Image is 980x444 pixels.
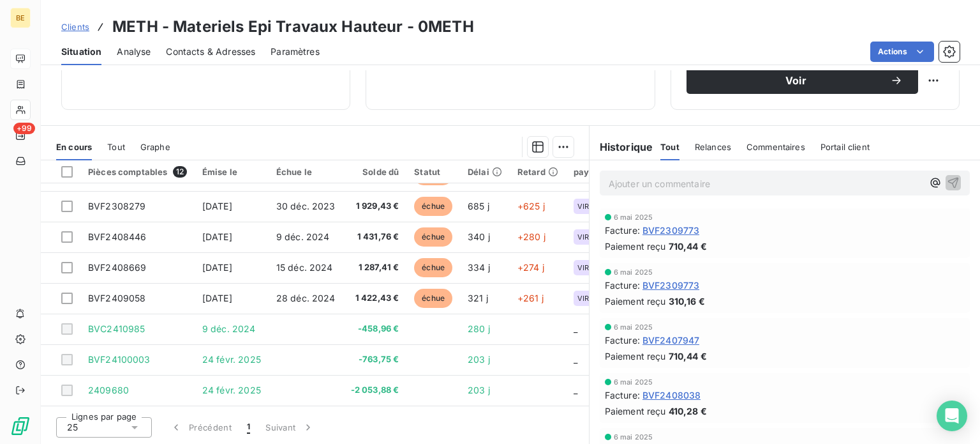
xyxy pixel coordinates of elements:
span: 710,44 € [669,240,707,253]
span: 9 déc. 2024 [202,323,256,334]
div: Délai [468,167,502,177]
span: Situation [61,45,101,58]
span: 15 déc. 2024 [276,262,333,273]
div: Échue le [276,167,336,177]
span: +274 j [517,262,544,273]
span: Paramètres [271,45,320,58]
span: _ [574,354,577,365]
span: BVF24100003 [88,354,151,365]
span: VIR [577,264,589,272]
span: BVF2408446 [88,231,147,242]
h3: METH - Materiels Epi Travaux Hauteur - 0METH [112,15,474,38]
span: 203 j [468,354,490,365]
span: _ [574,323,577,334]
span: 6 mai 2025 [614,323,653,331]
span: +99 [13,123,35,134]
span: échue [414,197,452,216]
span: Analyse [117,45,151,58]
button: Actions [870,42,934,62]
span: 1 287,41 € [351,261,399,274]
span: 25 [67,421,78,434]
h6: Historique [590,139,653,155]
span: 28 déc. 2024 [276,293,336,303]
span: 334 j [468,262,490,273]
span: BVF2408038 [642,388,701,402]
span: VIR [577,295,589,302]
span: -763,75 € [351,353,399,366]
span: Portail client [820,142,870,152]
span: BVF2308279 [88,201,146,211]
span: 12 [173,166,187,178]
span: 30 déc. 2023 [276,201,336,211]
span: 280 j [468,323,490,334]
span: +280 j [517,231,546,242]
span: -458,96 € [351,323,399,335]
span: échue [414,258,452,277]
span: BVC2410985 [88,323,145,334]
span: +625 j [517,201,545,211]
span: Paiement reçu [605,349,666,363]
span: 340 j [468,231,490,242]
span: Voir [702,75,890,86]
span: +261 j [517,293,544,303]
span: [DATE] [202,262,232,273]
a: Clients [61,20,89,33]
span: 1 [247,421,250,434]
span: 6 mai 2025 [614,268,653,276]
span: Paiement reçu [605,240,666,253]
div: paymentTypeCode [574,167,653,177]
span: Commentaires [746,142,805,152]
span: Contacts & Adresses [166,45,255,58]
span: Tout [107,142,125,152]
span: VIR [577,233,589,241]
span: 1 422,43 € [351,292,399,305]
span: Paiement reçu [605,295,666,308]
span: 6 mai 2025 [614,213,653,221]
div: Statut [414,167,452,177]
span: 2409680 [88,385,129,395]
span: Relances [695,142,731,152]
span: -2 053,88 € [351,384,399,397]
span: [DATE] [202,293,232,303]
span: Facture : [605,279,640,292]
button: 1 [239,414,258,441]
span: 6 mai 2025 [614,433,653,441]
span: Paiement reçu [605,404,666,418]
button: Suivant [258,414,322,441]
span: 710,44 € [669,349,707,363]
span: 24 févr. 2025 [202,354,261,365]
span: En cours [56,142,92,152]
span: 1 929,43 € [351,200,399,213]
div: Pièces comptables [88,166,187,178]
span: 6 mai 2025 [614,378,653,386]
span: 9 déc. 2024 [276,231,330,242]
button: Précédent [162,414,239,441]
div: Open Intercom Messenger [937,401,967,431]
span: 685 j [468,201,489,211]
div: Émise le [202,167,261,177]
span: Facture : [605,388,640,402]
span: 1 431,76 € [351,231,399,243]
button: Voir [687,67,918,94]
span: échue [414,227,452,247]
span: BVF2408669 [88,262,147,273]
span: _ [574,385,577,395]
span: Tout [660,142,679,152]
span: Clients [61,22,89,32]
span: 410,28 € [669,404,707,418]
span: Facture : [605,224,640,237]
img: Logo LeanPay [10,416,31,436]
span: Graphe [140,142,170,152]
span: BVF2407947 [642,333,700,347]
span: 203 j [468,385,490,395]
div: BE [10,8,31,28]
span: [DATE] [202,231,232,242]
span: BVF2409058 [88,293,146,303]
div: Solde dû [351,167,399,177]
span: échue [414,289,452,308]
span: Facture : [605,333,640,347]
span: VIR [577,203,589,210]
div: Retard [517,167,558,177]
span: 310,16 € [669,295,705,308]
span: 321 j [468,293,488,303]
